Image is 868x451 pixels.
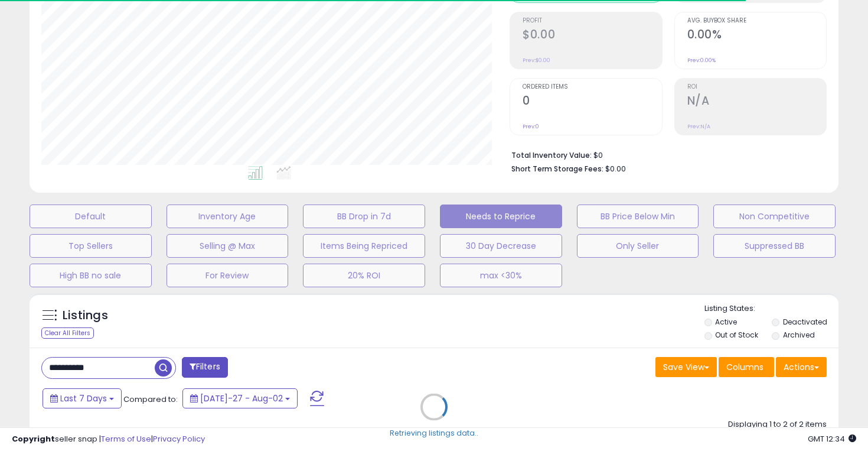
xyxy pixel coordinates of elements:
[440,234,562,258] button: 30 Day Decrease
[30,264,152,287] button: High BB no sale
[523,123,539,130] small: Prev: 0
[687,123,710,130] small: Prev: N/A
[511,150,592,160] b: Total Inventory Value:
[303,205,425,228] button: BB Drop in 7d
[523,94,661,110] h2: 0
[523,57,550,64] small: Prev: $0.00
[605,163,626,174] span: $0.00
[713,205,836,228] button: Non Competitive
[523,84,661,90] span: Ordered Items
[12,433,55,444] strong: Copyright
[440,205,562,228] button: Needs to Reprice
[511,164,603,174] b: Short Term Storage Fees:
[12,434,205,445] div: seller snap | |
[440,264,562,287] button: max <30%
[687,57,716,64] small: Prev: 0.00%
[30,234,152,258] button: Top Sellers
[167,205,289,228] button: Inventory Age
[303,264,425,287] button: 20% ROI
[303,234,425,258] button: Items Being Repriced
[687,18,826,24] span: Avg. Buybox Share
[523,18,661,24] span: Profit
[523,28,661,44] h2: $0.00
[687,84,826,90] span: ROI
[687,94,826,110] h2: N/A
[511,147,818,161] li: $0
[390,427,478,438] div: Retrieving listings data..
[167,234,289,258] button: Selling @ Max
[577,234,699,258] button: Only Seller
[167,264,289,287] button: For Review
[687,28,826,44] h2: 0.00%
[30,205,152,228] button: Default
[577,205,699,228] button: BB Price Below Min
[713,234,836,258] button: Suppressed BB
